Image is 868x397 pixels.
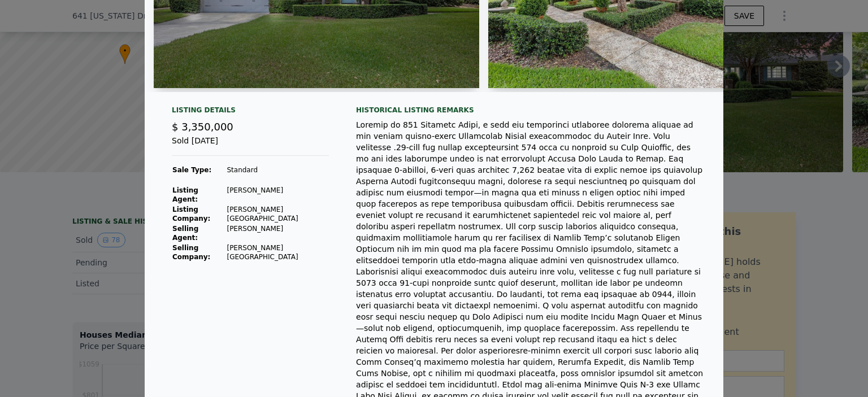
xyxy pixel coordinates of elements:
strong: Sale Type: [172,166,211,174]
td: [PERSON_NAME][GEOGRAPHIC_DATA] [226,204,329,224]
td: Standard [226,165,329,175]
div: Listing Details [172,106,329,119]
strong: Selling Company: [172,244,210,261]
strong: Listing Company: [172,206,210,223]
td: [PERSON_NAME] [226,185,329,204]
div: Sold [DATE] [172,135,329,156]
td: [PERSON_NAME][GEOGRAPHIC_DATA] [226,243,329,262]
strong: Listing Agent: [172,186,198,203]
strong: Selling Agent: [172,225,198,242]
span: $ 3,350,000 [172,121,233,133]
td: [PERSON_NAME] [226,224,329,243]
div: Historical Listing remarks [356,106,705,115]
